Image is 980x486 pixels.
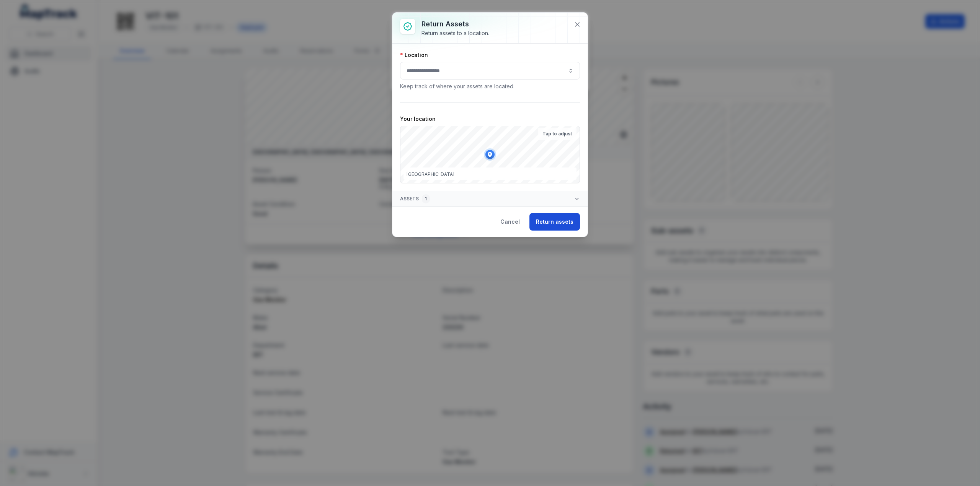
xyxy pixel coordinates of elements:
[392,191,588,206] button: Assets1
[400,194,430,203] span: Assets
[400,51,428,59] label: Location
[400,126,580,183] canvas: Map
[542,131,572,137] strong: Tap to adjust
[400,83,580,90] p: Keep track of where your assets are located.
[421,29,489,37] div: Return assets to a location.
[529,213,580,231] button: Return assets
[400,115,436,123] label: Your location
[407,171,454,177] span: [GEOGRAPHIC_DATA]
[422,194,430,203] div: 1
[494,213,526,231] button: Cancel
[421,19,489,29] h3: Return assets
